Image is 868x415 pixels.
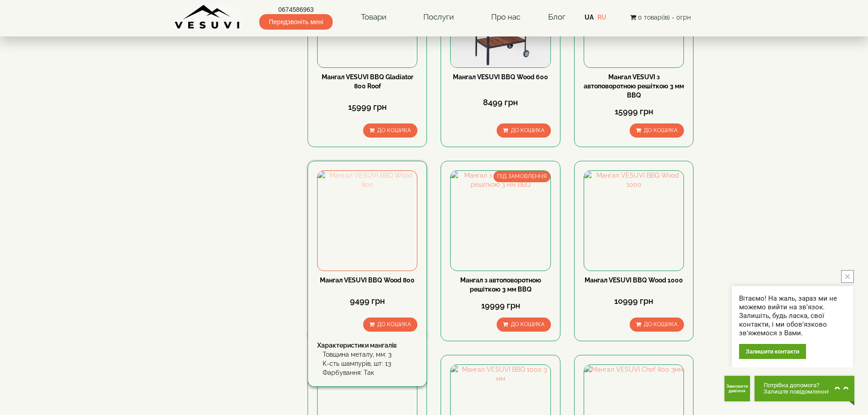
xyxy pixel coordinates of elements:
[175,5,241,30] img: Завод VESUVI
[755,376,854,401] button: Chat button
[497,123,551,138] button: До кошика
[377,127,411,133] span: До кошика
[453,73,548,81] a: Мангал VESUVI BBQ Wood 600
[377,321,411,328] span: До кошика
[584,171,683,270] img: Мангал VESUVI BBQ Wood 1000
[511,321,544,328] span: До кошика
[259,14,333,30] span: Передзвоніть мені
[630,318,684,332] button: До кошика
[482,7,529,28] a: Про нас
[584,73,684,99] a: Мангал VESUVI з автоповоротною решіткою 3 мм BBQ
[363,318,417,332] button: До кошика
[644,321,678,328] span: До кошика
[320,277,415,284] a: Мангал VESUVI BBQ Wood 800
[644,127,678,133] span: До кошика
[584,106,684,118] div: 15999 грн
[726,384,748,393] span: Замовити дзвінок
[493,171,550,182] span: ПІД ЗАМОВЛЕННЯ
[630,123,684,138] button: До кошика
[584,295,684,307] div: 10999 грн
[497,318,551,332] button: До кошика
[739,344,806,359] div: Залишити контакти
[597,14,606,21] a: RU
[739,294,846,338] div: Вітаємо! На жаль, зараз ми не можемо вийти на зв'язок. Залишіть, будь ласка, свої контакти, і ми ...
[317,101,417,113] div: 15999 грн
[627,12,693,22] button: 0 товар(ів) - 0грн
[323,368,417,377] div: Фарбування: Так
[450,97,550,108] div: 8499 грн
[451,171,550,270] img: Мангал з автоповоротною решіткою 3 мм BBQ
[259,5,333,14] a: 0674586963
[585,277,683,284] a: Мангал VESUVI BBQ Wood 1000
[317,295,417,307] div: 9499 грн
[318,171,417,270] img: Мангал VESUVI BBQ Wood 800
[460,277,541,293] a: Мангал з автоповоротною решіткою 3 мм BBQ
[548,12,565,21] a: Блог
[363,123,417,138] button: До кошика
[511,127,544,133] span: До кошика
[764,389,830,395] span: Залиште повідомлення
[450,300,550,312] div: 19999 грн
[352,7,395,28] a: Товари
[841,270,854,283] button: close button
[323,350,417,359] div: Товщина металу, мм: 3
[585,14,594,21] a: UA
[638,14,691,21] span: 0 товар(ів) - 0грн
[764,382,830,389] span: Потрібна допомога?
[323,359,417,368] div: К-сть шампурів, шт: 13
[317,341,417,350] div: Характеристики мангалів
[724,376,750,401] button: Get Call button
[414,7,463,28] a: Послуги
[322,73,413,90] a: Мангал VESUVI BBQ Gladiator 800 Roof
